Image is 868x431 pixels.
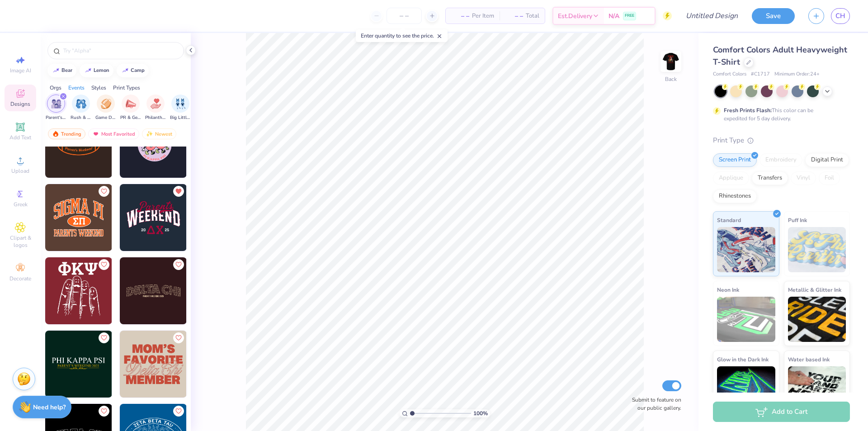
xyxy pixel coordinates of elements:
span: Comfort Colors Adult Heavyweight T-Shirt [713,44,847,67]
span: FREE [625,13,634,19]
button: filter button [120,95,141,121]
div: filter for Rush & Bid [71,95,91,121]
span: Greek [14,201,28,208]
img: Back [662,52,680,71]
button: bear [47,64,76,77]
span: Philanthropy [145,114,166,121]
img: 9196f298-b610-4ab5-96ce-ae4d78313096 [45,257,112,324]
label: Submit to feature on our public gallery. [627,396,681,412]
div: Applique [713,171,749,185]
div: lemon [94,68,109,73]
button: Like [173,406,184,417]
img: 83d72bc8-fdd0-40ea-96c6-1769c35f43e9 [45,184,112,251]
div: Digital Print [805,153,849,167]
img: Puff Ink [788,227,846,272]
div: Orgs [50,84,61,92]
span: – – [505,11,523,21]
img: most_fav.gif [92,131,99,137]
img: f1e249c9-8ce6-422d-852e-0e0f9c72b65b [120,257,187,324]
button: camp [117,64,149,77]
div: bear [61,68,72,73]
div: filter for Game Day [95,95,116,121]
span: Standard [717,215,741,225]
img: Glow in the Dark Ink [717,366,775,412]
span: N/A [609,11,619,21]
input: Untitled Design [679,7,745,25]
span: CH [835,11,845,21]
div: filter for PR & General [120,95,141,121]
span: Neon Ink [717,285,739,294]
button: Save [752,8,795,24]
span: Decorate [9,275,31,282]
img: 7ff3c741-2257-4f8e-9c91-38c8074b4054 [45,331,112,398]
span: 100 % [473,409,488,417]
span: Add Text [9,134,31,141]
img: Metallic & Glitter Ink [788,297,846,342]
img: trending.gif [52,131,59,137]
img: Big Little Reveal Image [175,99,185,109]
div: Newest [142,128,176,139]
img: Newest.gif [146,131,153,137]
div: Foil [819,171,840,185]
div: filter for Parent's Weekend [46,95,66,121]
img: 15518853-fe97-4abe-b96d-62b2a498796a [186,331,253,398]
img: 26fdb09e-3870-4dce-9afe-65fa1c1248b2 [120,184,187,251]
div: filter for Big Little Reveal [170,95,191,121]
span: Upload [11,167,29,175]
img: PR & General Image [126,99,136,109]
a: CH [831,8,850,24]
div: Print Type [713,135,850,146]
img: Standard [717,227,775,272]
span: PR & General [120,114,141,121]
span: Comfort Colors [713,71,746,78]
span: # C1717 [751,71,770,78]
img: Game Day Image [101,99,111,109]
button: filter button [46,95,66,121]
img: Parent's Weekend Image [51,99,61,109]
strong: Fresh Prints Flash: [724,107,772,114]
span: Parent's Weekend [46,114,66,121]
div: Trending [48,128,85,139]
strong: Need help? [33,403,66,412]
button: Like [99,186,109,197]
img: 5ef4d6eb-5ff8-4771-b6ae-e793bb2f65ab [112,331,179,398]
button: Unlike [173,186,184,197]
div: Back [665,75,677,83]
span: Puff Ink [788,215,807,225]
input: – – [387,8,422,24]
img: trend_line.gif [52,68,60,73]
span: Total [526,11,539,21]
span: Image AI [10,67,31,74]
span: Big Little Reveal [170,114,191,121]
div: Embroidery [759,153,802,167]
span: Est. Delivery [558,11,592,21]
button: filter button [170,95,191,121]
img: 237e8a2f-3b2e-4253-9886-e0357c665abf [112,184,179,251]
button: lemon [80,64,113,77]
img: Neon Ink [717,297,775,342]
div: Events [68,84,85,92]
span: Game Day [95,114,116,121]
img: trend_line.gif [85,68,92,73]
div: Rhinestones [713,189,757,203]
span: Per Item [472,11,494,21]
button: Like [173,332,184,343]
img: 4222cc4c-2de7-4d82-b9f1-95a19ccccbda [120,331,187,398]
button: Like [99,406,109,417]
button: filter button [95,95,116,121]
button: Like [99,332,109,343]
img: 322ff3a2-8b3c-4979-888d-093a8d361e74 [186,184,253,251]
div: This color can be expedited for 5 day delivery. [724,106,835,123]
div: Transfers [752,171,788,185]
div: Print Types [113,84,140,92]
button: Like [99,259,109,270]
img: Water based Ink [788,366,846,412]
div: Vinyl [791,171,816,185]
div: filter for Philanthropy [145,95,166,121]
div: Screen Print [713,153,757,167]
span: Minimum Order: 24 + [774,71,820,78]
img: Philanthropy Image [151,99,161,109]
span: Glow in the Dark Ink [717,355,769,364]
span: Rush & Bid [71,114,91,121]
div: camp [131,68,145,73]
